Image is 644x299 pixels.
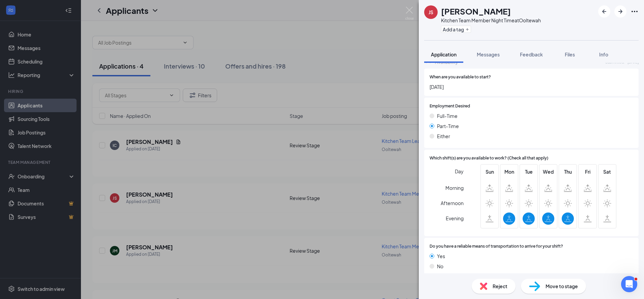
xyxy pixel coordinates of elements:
[430,83,633,91] span: [DATE]
[631,7,639,16] svg: Ellipses
[520,51,543,57] span: Feedback
[614,5,626,18] button: ArrowRight
[616,7,624,16] svg: ArrowRight
[484,168,496,175] span: Sun
[437,263,443,270] span: No
[523,168,535,175] span: Tue
[562,168,574,175] span: Thu
[437,132,450,140] span: Either
[430,103,470,109] span: Employment Desired
[441,26,471,33] button: PlusAdd a tag
[546,282,578,290] span: Move to stage
[599,51,608,57] span: Info
[441,5,511,17] h1: [PERSON_NAME]
[437,112,458,120] span: Full-Time
[431,51,457,57] span: Application
[600,7,608,16] svg: ArrowLeftNew
[601,168,613,175] span: Sat
[441,197,464,209] span: Afternoon
[430,243,563,250] span: Do you have a reliable means of transportation to arrive for your shift?
[465,27,469,31] svg: Plus
[430,155,548,161] span: Which shift(s) are you available to work? (Check all that apply)
[430,74,491,80] span: When are you available to start?
[437,122,459,130] span: Part-Time
[455,168,464,175] span: Day
[621,276,637,292] iframe: Intercom live chat
[503,168,515,175] span: Mon
[446,212,464,224] span: Evening
[477,51,500,57] span: Messages
[445,182,464,194] span: Morning
[565,51,575,57] span: Files
[582,168,594,175] span: Fri
[437,252,445,260] span: Yes
[598,5,610,18] button: ArrowLeftNew
[542,168,554,175] span: Wed
[493,282,507,290] span: Reject
[429,9,433,16] div: JS
[441,17,541,24] div: Kitchen Team Member Night Time at Ooltewah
